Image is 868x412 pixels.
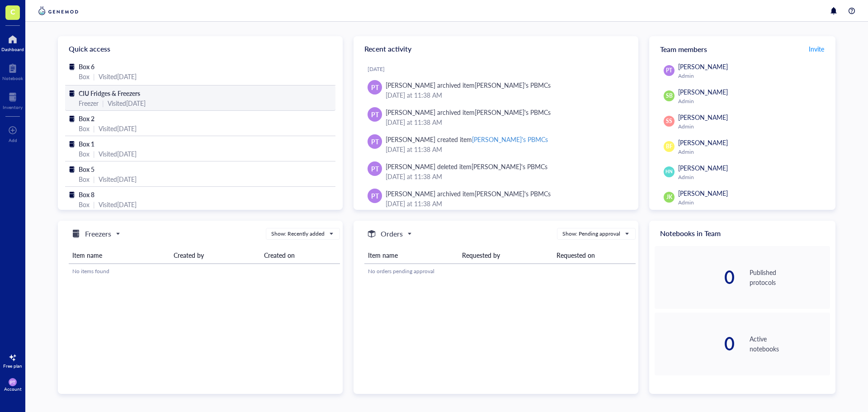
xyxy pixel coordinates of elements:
span: PT [371,164,379,174]
div: Visited [DATE] [99,199,137,209]
span: [PERSON_NAME] [678,113,728,122]
div: [PERSON_NAME]'s PBMCs [475,108,551,117]
div: [PERSON_NAME] deleted item [386,161,547,171]
th: Created on [260,247,340,264]
div: | [93,123,95,133]
div: [DATE] at 11:38 AM [386,144,624,154]
span: PT [666,66,672,75]
div: [DATE] at 11:38 AM [386,117,624,127]
span: HN [665,168,672,175]
div: Visited [DATE] [99,174,137,184]
a: PT[PERSON_NAME] created item[PERSON_NAME]'s PBMCs[DATE] at 11:38 AM [361,131,631,158]
div: [PERSON_NAME] archived item [386,80,551,90]
span: [PERSON_NAME] [678,87,728,96]
span: SB [666,92,673,100]
div: | [93,149,95,159]
span: Box 1 [79,139,94,148]
div: Visited [DATE] [99,149,137,159]
span: Box 2 [79,114,94,123]
div: Account [4,386,22,392]
div: [DATE] [368,66,631,73]
div: [PERSON_NAME]'s PBMCs [475,189,551,198]
span: Box 5 [79,165,94,174]
span: SS [666,117,672,125]
div: [PERSON_NAME]'s PBMCs [472,162,547,171]
span: BF [666,142,673,151]
div: Free plan [3,363,22,369]
div: Freezer [79,98,99,108]
div: Visited [DATE] [99,123,137,133]
div: No items found [72,267,336,275]
span: PT [10,379,15,385]
div: | [93,199,95,209]
a: Dashboard [1,32,24,52]
div: Admin [678,148,826,156]
div: Notebooks in Team [649,221,835,246]
span: CIU Fridges & Freezers [79,89,140,98]
th: Created by [170,247,260,264]
div: | [93,174,95,184]
h5: Orders [381,228,403,239]
div: Box [79,174,90,184]
div: 0 [655,268,735,286]
div: [PERSON_NAME]'s PBMCs [472,135,548,144]
div: Dashboard [1,47,24,52]
span: PT [371,191,379,201]
div: | [102,98,104,108]
div: [DATE] at 11:38 AM [386,171,624,181]
div: Visited [DATE] [108,98,146,108]
span: [PERSON_NAME] [678,62,728,71]
div: | [93,71,95,81]
div: Inventory [3,104,23,110]
div: [PERSON_NAME] archived item [386,107,551,117]
a: Notebook [2,61,23,81]
div: Recent activity [354,36,638,62]
div: Team members [649,36,835,62]
a: Inventory [3,90,23,110]
span: [PERSON_NAME] [678,189,728,198]
span: Invite [809,44,824,53]
span: PT [371,109,379,119]
div: Box [79,199,90,209]
div: Active notebooks [750,334,830,354]
th: Item name [69,247,170,264]
span: Box 6 [79,62,94,71]
div: Show: Recently added [271,230,325,238]
th: Requested by [458,247,552,264]
span: C [10,6,15,17]
div: Box [79,123,90,133]
span: PT [371,82,379,92]
div: Admin [678,72,826,80]
th: Requested on [553,247,636,264]
span: [PERSON_NAME] [678,163,728,172]
div: Admin [678,174,826,181]
div: Admin [678,199,826,206]
div: Add [9,137,17,143]
div: [PERSON_NAME] archived item [386,189,551,199]
div: No orders pending approval [368,267,632,275]
div: [PERSON_NAME] created item [386,134,548,144]
div: Admin [678,123,826,130]
span: [PERSON_NAME] [678,138,728,147]
div: Admin [678,98,826,105]
span: Box 8 [79,190,94,199]
th: Item name [364,247,458,264]
div: Visited [DATE] [99,71,137,81]
div: Box [79,149,90,159]
div: [DATE] at 11:38 AM [386,90,624,100]
span: PT [371,137,379,147]
button: Invite [808,42,825,56]
div: Published protocols [750,267,830,287]
img: genemod-logo [36,5,80,16]
div: Show: Pending approval [562,230,620,238]
h5: Freezers [85,228,111,239]
div: [PERSON_NAME]'s PBMCs [475,81,551,90]
div: 0 [655,335,735,353]
div: Quick access [58,36,343,62]
div: Box [79,71,90,81]
div: Notebook [2,76,23,81]
span: JK [666,193,672,201]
